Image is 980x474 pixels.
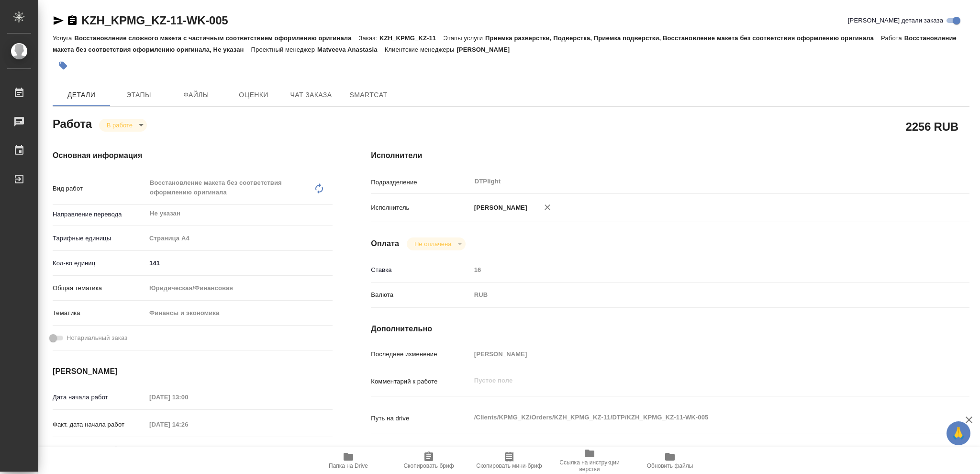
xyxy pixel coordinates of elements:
[371,350,470,359] p: Последнее изменение
[906,118,958,135] h2: 2256 RUB
[53,234,146,243] p: Тарифные единицы
[407,237,466,250] div: В работе
[146,418,230,431] input: Пустое поле
[67,333,127,343] span: Нотариальный заказ
[53,114,92,132] h2: Работа
[53,420,146,429] p: Факт. дата начала работ
[317,46,385,53] p: Matveeva Anastasia
[74,34,358,42] p: Восстановление сложного макета с частичным соответствием оформлению оригинала
[471,409,920,426] textarea: /Clients/KPMG_KZ/Orders/KZH_KPMG_KZ-11/DTP/KZH_KPMG_KZ-11-WK-005
[555,459,624,473] span: Ссылка на инструкции верстки
[947,421,970,445] button: 🙏
[146,256,333,270] input: ✎ Введи что-нибудь
[53,150,333,161] h4: Основная информация
[53,259,146,268] p: Кол-во единиц
[476,463,542,469] span: Скопировать мини-бриф
[457,46,517,53] p: [PERSON_NAME]
[385,46,457,53] p: Клиентские менеджеры
[53,366,333,377] h4: [PERSON_NAME]
[537,197,558,218] button: Удалить исполнителя
[329,463,368,469] span: Папка на Drive
[173,89,219,101] span: Файлы
[53,15,64,26] button: Скопировать ссылку для ЯМессенджера
[81,14,228,27] a: KZH_KPMG_KZ-11-WK-005
[53,393,146,402] p: Дата начала работ
[379,34,443,42] p: KZH_KPMG_KZ-11
[146,442,230,456] input: Пустое поле
[146,230,333,247] div: Страница А4
[53,55,74,76] button: Добавить тэг
[630,447,710,474] button: Обновить файлы
[345,89,391,101] span: SmartCat
[443,34,485,42] p: Этапы услуги
[251,46,317,53] p: Проектный менеджер
[371,265,470,275] p: Ставка
[371,290,470,300] p: Валюта
[53,184,146,193] p: Вид работ
[146,390,230,404] input: Пустое поле
[53,34,74,42] p: Услуга
[371,203,470,213] p: Исполнитель
[647,463,693,469] span: Обновить файлы
[53,445,146,454] p: Срок завершения работ
[412,240,454,248] button: Не оплачена
[116,89,162,101] span: Этапы
[371,377,470,386] p: Комментарий к работе
[950,423,967,443] span: 🙏
[231,89,277,101] span: Оценки
[58,89,104,101] span: Детали
[53,308,146,318] p: Тематика
[371,414,470,423] p: Путь на drive
[881,34,904,42] p: Работа
[469,447,549,474] button: Скопировать мини-бриф
[471,203,527,213] p: [PERSON_NAME]
[53,210,146,219] p: Направление перевода
[848,16,943,25] span: [PERSON_NAME] детали заказа
[389,447,469,474] button: Скопировать бриф
[67,15,78,26] button: Скопировать ссылку
[371,178,470,187] p: Подразделение
[471,287,920,303] div: RUB
[471,347,920,361] input: Пустое поле
[549,447,630,474] button: Ссылка на инструкции верстки
[359,34,379,42] p: Заказ:
[371,238,399,249] h4: Оплата
[308,447,389,474] button: Папка на Drive
[485,34,881,42] p: Приемка разверстки, Подверстка, Приемка подверстки, Восстановление макета без соответствия оформл...
[99,119,147,132] div: В работе
[288,89,334,101] span: Чат заказа
[403,463,454,469] span: Скопировать бриф
[104,121,135,129] button: В работе
[371,323,969,335] h4: Дополнительно
[53,283,146,293] p: Общая тематика
[146,305,333,321] div: Финансы и экономика
[371,150,969,161] h4: Исполнители
[471,263,920,277] input: Пустое поле
[146,280,333,296] div: Юридическая/Финансовая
